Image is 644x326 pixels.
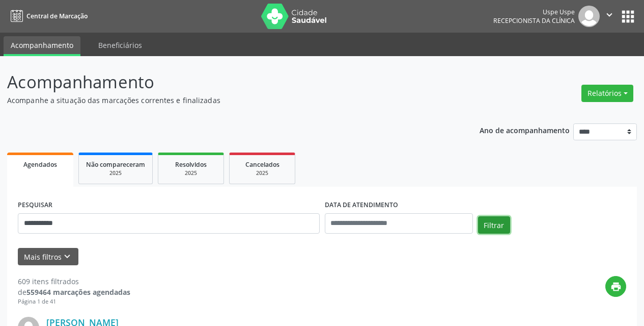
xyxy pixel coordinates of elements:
[493,8,575,16] div: Uspe Uspe
[7,69,448,95] p: Acompanhamento
[7,95,448,106] p: Acompanhe a situação das marcações correntes e finalizadas
[62,251,73,262] i: keyboard_arrow_down
[237,169,288,177] div: 2025
[245,160,279,169] span: Cancelados
[18,248,78,266] button: Mais filtroskeyboard_arrow_down
[18,297,130,306] div: Página 1 de 41
[91,36,149,54] a: Beneficiários
[18,197,52,213] label: PESQUISAR
[175,160,207,169] span: Resolvidos
[610,281,622,292] i: print
[165,169,216,177] div: 2025
[600,6,619,27] button: 
[325,197,398,213] label: DATA DE ATENDIMENTO
[18,287,130,297] div: de
[619,8,637,26] button: apps
[4,36,80,56] a: Acompanhamento
[578,6,600,27] img: img
[26,12,88,20] span: Central de Marcação
[18,276,130,287] div: 609 itens filtrados
[605,276,626,297] button: print
[26,287,130,297] strong: 559464 marcações agendadas
[7,8,88,24] a: Central de Marcação
[23,160,57,169] span: Agendados
[480,123,570,136] p: Ano de acompanhamento
[604,9,615,20] i: 
[493,16,575,25] span: Recepcionista da clínica
[581,85,633,102] button: Relatórios
[86,160,145,169] span: Não compareceram
[86,169,145,177] div: 2025
[478,216,510,234] button: Filtrar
